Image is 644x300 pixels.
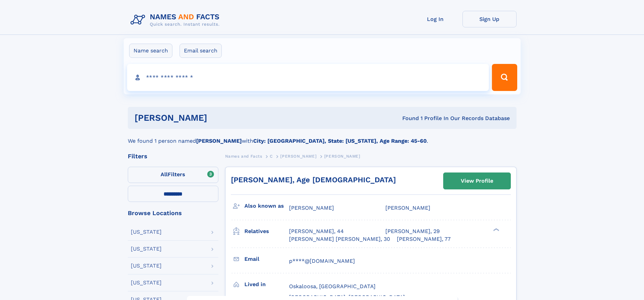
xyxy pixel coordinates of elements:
[180,44,222,58] label: Email search
[305,115,510,122] div: Found 1 Profile In Our Records Database
[385,205,430,211] span: [PERSON_NAME]
[385,228,440,235] a: [PERSON_NAME], 29
[408,11,462,27] a: Log In
[289,283,376,290] span: Oskaloosa, [GEOGRAPHIC_DATA]
[270,154,273,159] span: C
[461,173,493,189] div: View Profile
[135,114,305,122] h1: [PERSON_NAME]
[131,263,162,269] div: [US_STATE]
[324,154,360,159] span: [PERSON_NAME]
[128,11,225,29] img: Logo Names and Facts
[244,279,289,290] h3: Lived in
[128,210,218,216] div: Browse Locations
[244,253,289,265] h3: Email
[253,138,427,144] b: City: [GEOGRAPHIC_DATA], State: [US_STATE], Age Range: 45-60
[127,64,489,91] input: search input
[444,173,510,189] a: View Profile
[244,226,289,237] h3: Relatives
[462,11,517,27] a: Sign Up
[289,235,390,243] a: [PERSON_NAME] [PERSON_NAME], 30
[397,235,451,243] a: [PERSON_NAME], 77
[128,167,218,183] label: Filters
[225,152,262,160] a: Names and Facts
[492,64,517,91] button: Search Button
[161,171,168,178] span: All
[131,280,162,285] div: [US_STATE]
[244,200,289,212] h3: Also known as
[280,152,316,160] a: [PERSON_NAME]
[196,138,242,144] b: [PERSON_NAME]
[492,228,500,232] div: ❯
[289,228,344,235] a: [PERSON_NAME], 44
[129,44,172,58] label: Name search
[131,246,162,252] div: [US_STATE]
[131,229,162,235] div: [US_STATE]
[270,152,273,160] a: C
[128,153,218,159] div: Filters
[280,154,316,159] span: [PERSON_NAME]
[231,176,396,184] a: [PERSON_NAME], Age [DEMOGRAPHIC_DATA]
[128,129,517,145] div: We found 1 person named with .
[289,205,334,211] span: [PERSON_NAME]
